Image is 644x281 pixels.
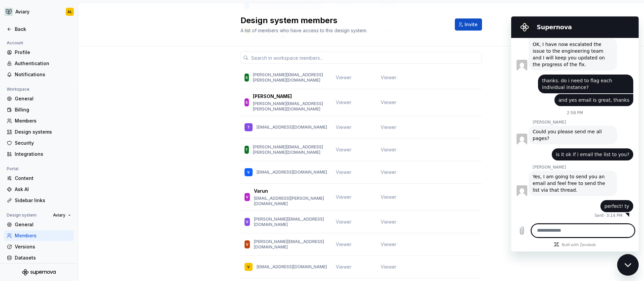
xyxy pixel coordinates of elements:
[336,219,352,225] span: Viewer
[257,264,327,270] p: [EMAIL_ADDRESS][DOMAIN_NAME]
[15,140,71,146] div: Security
[4,195,74,206] a: Sidebar links
[15,26,71,33] div: Back
[247,124,250,131] div: T
[4,252,74,263] a: Datasets
[381,169,396,176] span: Viewer
[15,71,71,78] div: Notifications
[67,9,72,14] div: AL
[257,170,327,175] p: [EMAIL_ADDRESS][DOMAIN_NAME]
[4,85,32,93] div: Workspace
[5,8,13,16] img: 256e2c79-9abd-4d59-8978-03feab5a3943.png
[336,147,352,152] span: Viewer
[4,115,74,126] a: Members
[336,194,352,200] span: Viewer
[336,99,352,105] span: Viewer
[15,175,71,182] div: Content
[381,124,396,131] span: Viewer
[4,24,74,35] a: Back
[15,197,71,204] div: Sidebar links
[22,269,56,276] svg: Supernova Logo
[246,99,248,106] div: S
[381,219,396,225] span: Viewer
[249,52,482,64] input: Search in workspace members...
[381,264,396,270] span: Viewer
[4,211,39,219] div: Design system
[4,241,74,252] a: Versions
[381,146,396,153] span: Viewer
[4,39,26,47] div: Account
[246,219,248,225] div: V
[4,149,74,159] a: Integrations
[15,49,71,56] div: Profile
[15,151,71,157] div: Integrations
[4,173,74,184] a: Content
[253,144,328,155] p: [PERSON_NAME][EMAIL_ADDRESS][PERSON_NAME][DOMAIN_NAME]
[15,118,71,124] div: Members
[336,124,352,130] span: Viewer
[254,188,268,194] p: Varun
[53,213,65,218] span: Aviary
[455,18,482,31] button: Invite
[247,169,250,176] div: V
[336,241,352,247] span: Viewer
[253,72,328,83] p: [PERSON_NAME][EMAIL_ADDRESS][PERSON_NAME][DOMAIN_NAME]
[336,264,352,270] span: Viewer
[15,232,71,239] div: Members
[336,169,352,175] span: Viewer
[253,93,292,100] p: [PERSON_NAME]
[381,241,396,248] span: Viewer
[4,230,74,241] a: Members
[4,165,21,173] div: Portal
[253,101,328,112] p: [PERSON_NAME][EMAIL_ADDRESS][PERSON_NAME][DOMAIN_NAME]
[247,264,250,270] div: V
[254,196,327,206] p: [EMAIL_ADDRESS][PERSON_NAME][DOMAIN_NAME]
[4,93,74,104] a: General
[381,74,396,81] span: Viewer
[4,69,74,80] a: Notifications
[15,60,71,67] div: Authentication
[336,75,352,80] span: Viewer
[15,95,71,102] div: General
[246,241,248,248] div: V
[4,127,74,137] a: Design systems
[15,106,71,113] div: Billing
[15,129,71,135] div: Design systems
[4,58,74,69] a: Authentication
[617,254,639,276] iframe: Button to launch messaging window, conversation in progress
[254,217,327,227] p: [PERSON_NAME][EMAIL_ADDRESS][DOMAIN_NAME]
[257,125,327,130] p: [EMAIL_ADDRESS][DOMAIN_NAME]
[4,47,74,58] a: Profile
[240,28,367,33] span: A list of members who have access to this design system.
[246,194,248,200] div: V
[254,239,327,250] p: [PERSON_NAME][EMAIL_ADDRESS][DOMAIN_NAME]
[4,138,74,148] a: Security
[15,8,30,15] div: Aviary
[465,21,478,28] span: Invite
[15,254,71,261] div: Datasets
[4,219,74,230] a: General
[1,4,76,19] button: AviaryAL
[4,104,74,115] a: Billing
[511,16,639,251] iframe: Messaging window
[245,146,248,153] div: T
[381,99,396,106] span: Viewer
[15,221,71,228] div: General
[15,186,71,193] div: Ask AI
[240,15,447,26] h2: Design system members
[15,243,71,250] div: Versions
